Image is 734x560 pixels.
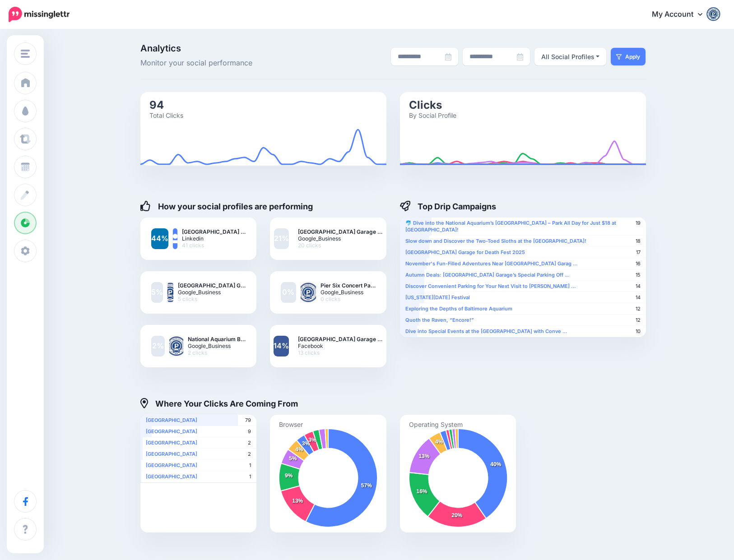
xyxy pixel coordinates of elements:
[146,417,197,423] b: [GEOGRAPHIC_DATA]
[643,4,720,26] a: My Account
[409,98,442,111] text: Clicks
[149,111,183,119] text: Total Clicks
[636,317,641,324] span: 12
[298,235,382,242] span: Google_Business
[405,220,616,233] b: 🐬 Dive into the National Aquarium’s [GEOGRAPHIC_DATA] – Park All Day for Just $18 at [GEOGRAPHIC_...
[636,283,641,290] span: 14
[140,44,300,53] span: Analytics
[636,294,641,301] span: 14
[611,48,646,65] button: Apply
[636,238,641,245] span: 18
[169,336,183,356] img: ALV-UjXOluAk4fYSSlJP_AbVcCzRfpnLnQV1faCHsF25vxM5AdE1m859B0i-KATrvW4okxMoF8LEyXfn0XX1pRp8V6V5Moxly...
[405,328,567,334] b: Dive into Special Events at the [GEOGRAPHIC_DATA] with Conve …
[298,342,382,349] span: Facebook
[9,7,70,22] img: Missinglettr
[140,57,300,69] span: Monitor your social performance
[298,349,382,356] span: 13 clicks
[636,328,641,335] span: 10
[249,473,251,480] span: 1
[178,289,246,296] span: Google_Business
[188,336,246,342] b: National Aquarium B…
[140,398,298,409] h4: Where Your Clicks Are Coming From
[409,111,456,119] text: By Social Profile
[178,296,246,302] span: 5 clicks
[274,336,289,356] a: 14%
[301,282,316,303] img: ALV-UjXOluAk4fYSSlJP_AbVcCzRfpnLnQV1faCHsF25vxM5AdE1m859B0i-KATrvW4okxMoF8LEyXfn0XX1pRp8V6V5Moxly...
[405,317,474,323] b: Quoth the Raven, “Encore!”
[636,272,641,278] span: 15
[405,294,470,301] b: [US_STATE][DATE] Festival
[534,48,607,65] button: All Social Profiles
[541,51,595,62] div: All Social Profiles
[173,228,178,249] img: user_default_image.png
[405,260,578,267] b: November's Fun-Filled Adventures Near [GEOGRAPHIC_DATA] Garag …
[188,349,246,356] span: 2 clicks
[151,336,165,356] a: 2%
[248,440,251,446] span: 2
[182,235,246,242] span: Linkedin
[149,98,164,111] text: 94
[405,272,570,278] b: Autumn Deals: [GEOGRAPHIC_DATA] Garage’s Special Parking Off …
[178,282,246,289] b: [GEOGRAPHIC_DATA] G…
[274,228,289,249] a: 21%
[405,305,512,312] b: Exploring the Depths of Baltimore Aquarium
[167,282,174,303] img: ALV-UjXOluAk4fYSSlJP_AbVcCzRfpnLnQV1faCHsF25vxM5AdE1m859B0i-KATrvW4okxMoF8LEyXfn0XX1pRp8V6V5Moxly...
[409,420,463,428] text: Operating System
[279,420,303,428] text: Browser
[146,428,197,435] b: [GEOGRAPHIC_DATA]
[146,451,197,457] b: [GEOGRAPHIC_DATA]
[146,473,197,480] b: [GEOGRAPHIC_DATA]
[321,282,376,289] b: Pier Six Concert Pa…
[146,462,197,468] b: [GEOGRAPHIC_DATA]
[151,282,163,303] a: 5%
[405,249,525,255] b: [GEOGRAPHIC_DATA] Garage for Death Fest 2025
[151,228,168,249] a: 44%
[321,289,376,296] span: Google_Business
[248,451,251,458] span: 2
[21,50,30,58] img: menu.png
[298,242,382,249] span: 20 clicks
[636,260,641,267] span: 16
[249,462,251,469] span: 1
[636,305,641,312] span: 12
[140,201,313,212] h4: How your social profiles are performing
[400,201,497,212] h4: Top Drip Campaigns
[188,342,246,349] span: Google_Business
[182,242,246,249] span: 41 clicks
[245,417,251,424] span: 79
[248,428,251,435] span: 9
[298,228,382,235] b: [GEOGRAPHIC_DATA] Garage …
[281,282,296,303] a: 0%
[146,440,197,446] b: [GEOGRAPHIC_DATA]
[182,228,246,235] b: [GEOGRAPHIC_DATA] …
[636,249,641,256] span: 17
[321,296,376,302] span: 0 clicks
[636,220,641,227] span: 19
[298,336,382,342] b: [GEOGRAPHIC_DATA] Garage …
[405,238,586,244] b: Slow down and Discover the Two-Toed Sloths at the [GEOGRAPHIC_DATA]!
[405,283,576,289] b: Discover Convenient Parking for Your Next Visit to [PERSON_NAME] …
